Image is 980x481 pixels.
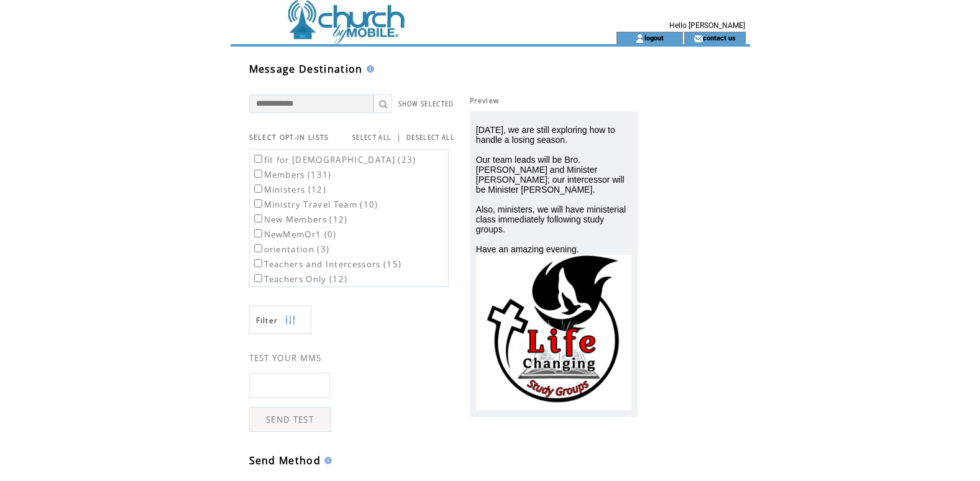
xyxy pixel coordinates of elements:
[252,214,348,225] label: New Members (12)
[406,134,454,142] a: DESELECT ALL
[249,133,329,142] span: SELECT OPT-IN LISTS
[254,229,262,237] input: NewMemOr1 (0)
[254,155,262,163] input: fit for [DEMOGRAPHIC_DATA] (23)
[252,259,402,270] label: Teachers and Intercessors (15)
[321,457,332,464] img: help.gif
[254,185,262,193] input: Ministers (12)
[470,96,499,105] span: Preview
[254,259,262,267] input: Teachers and Intercessors (15)
[252,244,330,255] label: orientation (3)
[285,306,296,334] img: filters.png
[396,132,401,143] span: |
[249,407,331,432] a: SEND TEST
[363,65,374,73] img: help.gif
[398,100,454,108] a: SHOW SELECTED
[252,273,348,285] label: Teachers Only (12)
[252,154,416,165] label: fit for [DEMOGRAPHIC_DATA] (23)
[694,34,703,44] img: contact_us_icon.gif
[254,170,262,178] input: Members (131)
[256,315,278,326] span: Show filters
[252,229,337,240] label: NewMemOr1 (0)
[252,169,332,180] label: Members (131)
[703,34,736,42] a: contact us
[249,306,311,334] a: Filter
[644,34,664,42] a: logout
[254,199,262,208] input: Ministry Travel Team (10)
[635,34,644,44] img: account_icon.gif
[254,274,262,282] input: Teachers Only (12)
[249,352,322,364] span: TEST YOUR MMS
[352,134,391,142] a: SELECT ALL
[476,125,626,254] span: [DATE], we are still exploring how to handle a losing season. Our team leads will be Bro. [PERSON...
[669,21,745,30] span: Hello [PERSON_NAME]
[249,62,363,76] span: Message Destination
[252,184,327,195] label: Ministers (12)
[254,244,262,252] input: orientation (3)
[249,454,321,467] span: Send Method
[254,214,262,222] input: New Members (12)
[252,199,378,210] label: Ministry Travel Team (10)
